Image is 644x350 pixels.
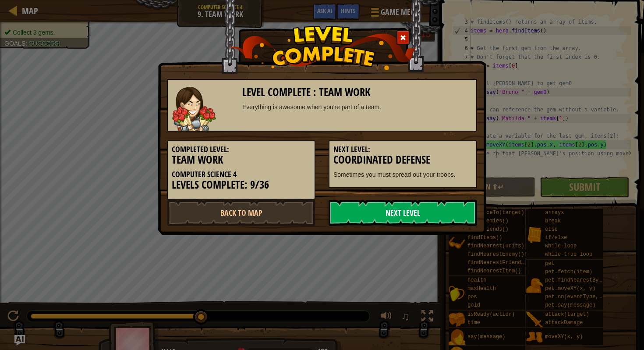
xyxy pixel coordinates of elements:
a: Back to Map [167,200,315,226]
h3: Level Complete : Team Work [242,86,472,98]
img: guardian.png [172,87,216,131]
h3: Coordinated Defense [333,154,472,166]
p: Sometimes you must spread out your troops. [333,170,472,179]
h3: Levels Complete: 9/36 [172,179,311,191]
h5: Computer Science 4 [172,170,311,179]
div: Everything is awesome when you're part of a team. [242,103,472,111]
h3: Team Work [172,154,311,166]
h5: Completed Level: [172,145,311,154]
img: level_complete.png [228,26,416,70]
h5: Next Level: [333,145,472,154]
a: Next Level [329,200,477,226]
